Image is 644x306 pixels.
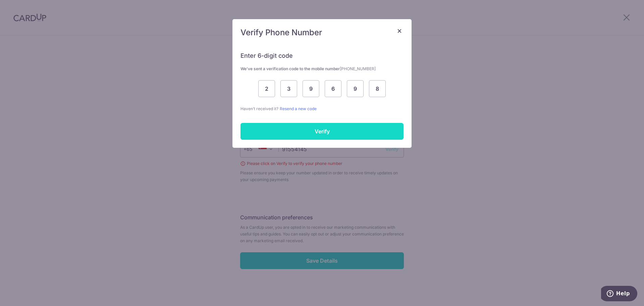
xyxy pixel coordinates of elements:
h5: Verify Phone Number [240,27,404,38]
input: Verify [240,123,404,140]
h6: Enter 6-digit code [240,52,404,60]
span: Haven’t received it? [240,106,278,111]
span: [PHONE_NUMBER] [340,66,376,71]
strong: We’ve sent a verification code to the mobile number [240,66,376,71]
iframe: Opens a widget where you can find more information [601,286,637,303]
a: Resend a new code [280,106,317,111]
